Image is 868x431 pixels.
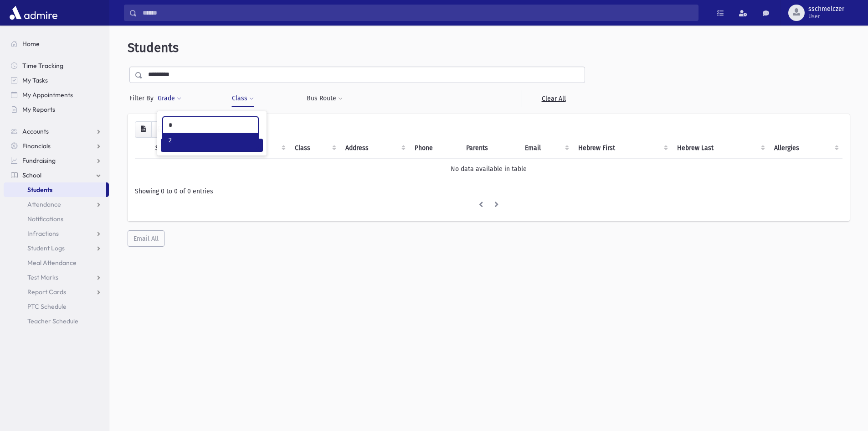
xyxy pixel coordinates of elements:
span: My Appointments [22,91,73,99]
button: Email All [128,230,164,247]
li: 2 [163,133,258,148]
a: My Tasks [4,73,109,88]
span: Notifications [27,215,63,223]
span: School [22,171,41,179]
button: Grade [157,90,182,107]
a: PTC Schedule [4,299,109,314]
button: Bus Route [306,90,343,107]
a: Student Logs [4,241,109,255]
span: Time Tracking [22,62,63,70]
a: Home [4,36,109,51]
a: Fundraising [4,153,109,168]
a: School [4,168,109,182]
th: Hebrew Last: activate to sort column ascending [672,138,769,159]
button: Class [231,90,254,107]
a: Infractions [4,226,109,241]
a: Notifications [4,212,109,226]
span: Report Cards [27,288,66,296]
span: My Tasks [22,76,48,84]
span: Financials [22,142,51,150]
span: PTC Schedule [27,302,67,311]
a: Attendance [4,197,109,212]
input: Search [137,5,698,21]
button: Filter [161,139,263,152]
a: Time Tracking [4,58,109,73]
a: Financials [4,139,109,153]
a: My Reports [4,102,109,117]
th: Address: activate to sort column ascending [340,138,409,159]
a: Clear All [522,90,585,107]
a: Teacher Schedule [4,314,109,328]
span: My Reports [22,105,55,114]
span: Teacher Schedule [27,317,78,325]
span: Accounts [22,127,49,135]
a: Test Marks [4,270,109,285]
span: sschmelczer [808,5,844,13]
span: Student Logs [27,244,65,252]
td: No data available in table [135,158,842,179]
div: Showing 0 to 0 of 0 entries [135,187,842,196]
span: Test Marks [27,273,58,281]
a: Meal Attendance [4,255,109,270]
a: My Appointments [4,88,109,102]
span: Students [128,40,179,55]
button: CSV [135,121,152,138]
span: Filter By [129,93,157,103]
a: Report Cards [4,285,109,299]
a: Students [4,182,106,197]
a: Accounts [4,124,109,139]
th: Hebrew First: activate to sort column ascending [573,138,671,159]
th: Class: activate to sort column ascending [289,138,340,159]
th: Parents [461,138,519,159]
th: Allergies: activate to sort column ascending [769,138,842,159]
th: Phone [409,138,461,159]
span: Meal Attendance [27,259,77,267]
span: Home [22,40,40,48]
button: Print [151,121,169,138]
span: Attendance [27,200,61,208]
span: Students [27,186,52,194]
span: Fundraising [22,156,56,165]
th: Student: activate to sort column descending [150,138,219,159]
img: AdmirePro [7,4,60,22]
th: Email: activate to sort column ascending [519,138,573,159]
span: User [808,13,844,20]
span: Infractions [27,229,59,238]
